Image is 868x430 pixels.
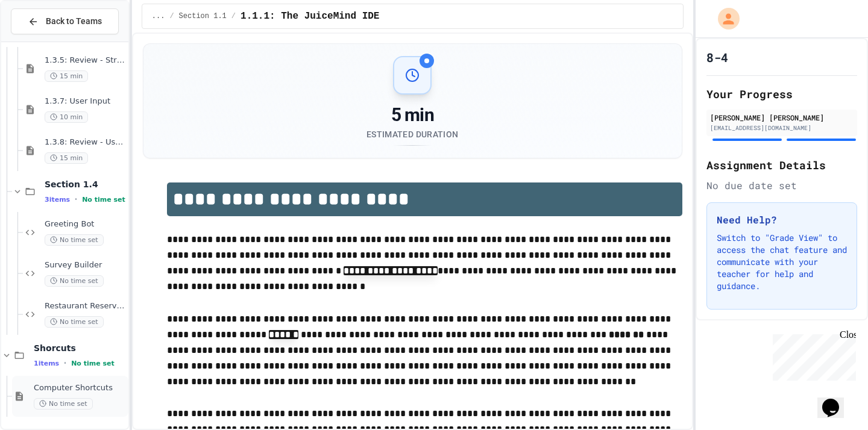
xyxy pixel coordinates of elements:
[710,123,854,132] div: [EMAIL_ADDRESS][DOMAIN_NAME]
[45,316,104,328] span: No time set
[717,213,847,227] h3: Need Help?
[45,301,126,311] span: Restaurant Reservation System
[710,112,854,123] div: [PERSON_NAME] [PERSON_NAME]
[706,86,857,102] h2: Your Progress
[82,196,125,204] span: No time set
[45,275,104,287] span: No time set
[45,70,88,82] span: 15 min
[64,358,66,368] span: •
[45,137,126,148] span: 1.3.8: Review - User Input
[45,196,70,204] span: 3 items
[705,5,743,33] div: My Account
[45,152,88,164] span: 15 min
[11,8,119,34] button: Back to Teams
[34,398,93,410] span: No time set
[45,260,126,270] span: Survey Builder
[706,178,857,193] div: No due date set
[152,11,165,21] span: ...
[366,104,458,126] div: 5 min
[75,195,77,204] span: •
[366,128,458,140] div: Estimated Duration
[169,11,174,21] span: /
[706,157,857,173] h2: Assignment Details
[45,234,104,246] span: No time set
[817,382,856,418] iframe: chat widget
[45,111,88,123] span: 10 min
[717,232,847,292] p: Switch to "Grade View" to access the chat feature and communicate with your teacher for help and ...
[179,11,227,21] span: Section 1.1
[46,15,102,28] span: Back to Teams
[768,329,856,381] iframe: chat widget
[231,11,236,21] span: /
[34,343,126,354] span: Shorcuts
[45,55,126,66] span: 1.3.5: Review - String Operators
[34,383,126,393] span: Computer Shortcuts
[45,219,126,229] span: Greeting Bot
[34,360,59,367] span: 1 items
[706,49,728,66] h1: 8-4
[241,9,379,23] span: 1.1.1: The JuiceMind IDE
[71,360,115,367] span: No time set
[45,179,126,190] span: Section 1.4
[5,5,83,76] div: Chat with us now!Close
[45,96,126,107] span: 1.3.7: User Input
